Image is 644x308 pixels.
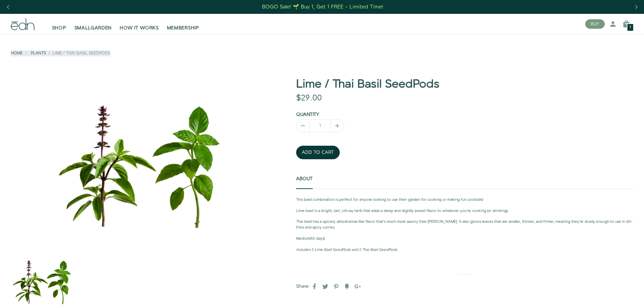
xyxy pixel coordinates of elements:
span: MEMBERSHIP [167,25,199,31]
label: Share: [296,283,310,290]
label: Quantity [296,111,319,118]
a: Home [11,50,23,56]
span: SMALLGARDEN [74,25,112,31]
em: Includes 5 Lime Basil SeedPods and 5 Thai Basil SeedPods. [296,247,398,253]
strong: Medium [296,236,310,241]
div: About [296,197,633,253]
button: BUY [585,19,605,29]
h1: Lime / Thai Basil SeedPods [296,78,633,91]
div: BOGO Sale! 🌱 Buy 1, Get 1 FREE – Limited Time! [262,3,383,10]
li: Lime / Thai Basil SeedPods [46,50,110,56]
a: MEMBERSHIP [163,17,203,31]
a: BOGO Sale! 🌱 Buy 1, Get 1 FREE – Limited Time! [261,2,384,12]
p: Lime basil is a bright, tart, citrusy herb that adds a deep and slightly sweet flavor to whatever... [296,208,633,214]
a: Plants [31,50,46,56]
span: 1 [629,26,631,29]
span: HOW IT WORKS [120,25,159,31]
p: Thai basil has a spiced, almost-anise-like flavor that’s much more savory than [PERSON_NAME]. It ... [296,219,633,231]
iframe: Opens a widget where you can find more information [556,288,637,305]
p: (50 days) [296,236,633,242]
nav: breadcrumbs [11,50,110,56]
div: 1 / 1 [11,78,264,247]
a: SMALLGARDEN [70,17,116,31]
span: SHOP [52,25,66,31]
a: HOW IT WORKS [116,17,163,31]
button: ADD TO CART [296,146,340,159]
p: This basil combination is perfect for anyone looking to use their garden for cooking or making fu... [296,197,633,203]
a: SHOP [48,17,70,31]
span: $29.00 [296,92,322,104]
a: About [296,169,313,189]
